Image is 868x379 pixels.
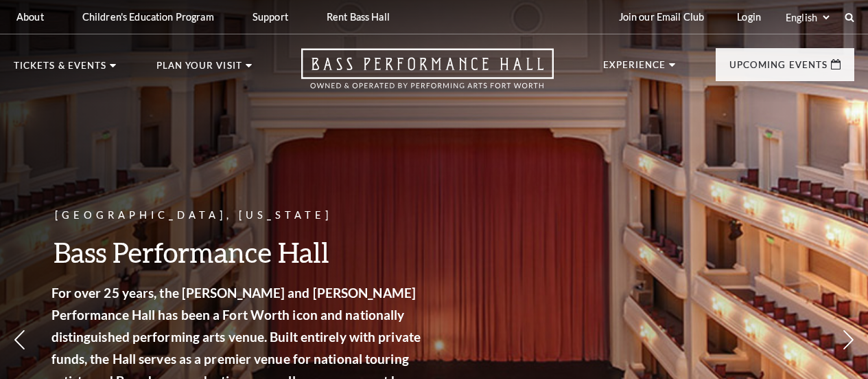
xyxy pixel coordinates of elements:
[156,61,242,78] p: Plan Your Visit
[16,11,44,23] p: About
[253,11,288,23] p: Support
[82,11,214,23] p: Children's Education Program
[14,61,106,78] p: Tickets & Events
[327,11,390,23] p: Rent Bass Hall
[55,235,432,270] h3: Bass Performance Hall
[729,61,828,77] p: Upcoming Events
[783,11,832,24] select: Select:
[603,61,666,77] p: Experience
[55,207,432,224] p: [GEOGRAPHIC_DATA], [US_STATE]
